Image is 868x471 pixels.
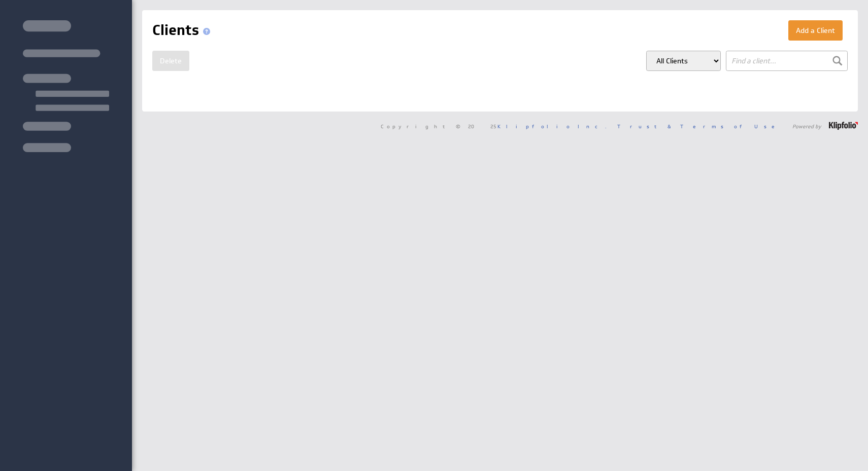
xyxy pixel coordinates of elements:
[497,123,607,130] a: Klipfolio Inc.
[381,124,607,129] span: Copyright © 2025
[617,123,782,130] a: Trust & Terms of Use
[726,51,848,71] input: Find a client...
[829,122,858,130] img: logo-footer.png
[792,124,821,129] span: Powered by
[152,51,189,71] button: Delete
[23,20,109,152] img: skeleton-sidenav.svg
[152,20,214,41] h1: Clients
[788,20,843,41] button: Add a Client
